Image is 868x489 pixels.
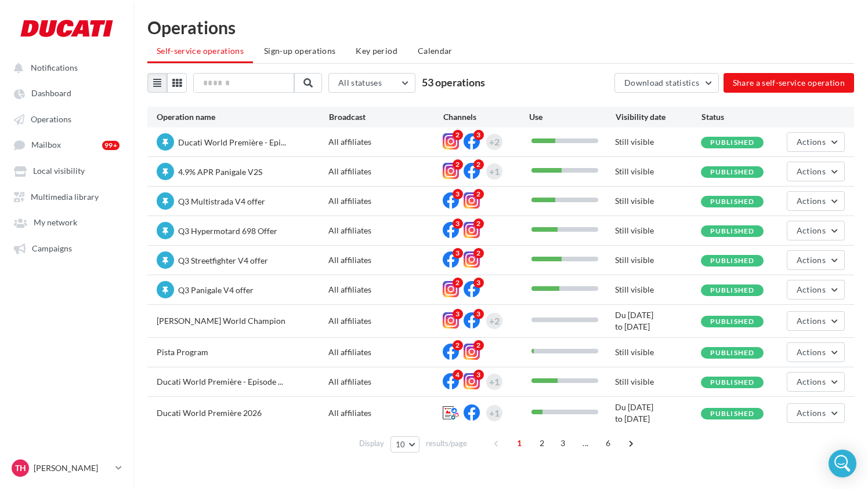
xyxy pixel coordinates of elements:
div: All affiliates [328,284,443,295]
span: Q3 Hypermotard 698 Offer [178,226,277,236]
span: TH [15,462,26,474]
div: 3 [473,370,484,380]
div: 3 [473,130,484,140]
button: Actions [787,191,845,211]
span: Published [710,286,755,294]
span: Published [710,197,755,206]
div: Still visible [615,225,701,236]
a: Multimedia library [7,186,126,207]
span: Published [710,348,755,357]
button: Actions [787,342,845,362]
span: Published [710,138,755,147]
div: All affiliates [328,195,443,207]
button: 10 [390,436,420,452]
div: Still visible [615,346,701,358]
div: 2 [453,340,463,351]
div: Still visible [615,166,701,177]
div: Operations [147,19,854,36]
div: +1 [489,405,500,421]
span: All statuses [338,78,382,87]
button: Actions [787,221,845,240]
span: Q3 Multistrada V4 offer [178,196,265,206]
div: Still visible [615,254,701,266]
div: 4 [453,370,463,380]
span: ... [576,434,595,452]
div: 3 [453,248,463,258]
div: 2 [453,130,463,140]
button: Download statistics [614,73,719,93]
span: Multimedia library [31,192,99,202]
div: Du [DATE] to [DATE] [615,309,701,333]
div: All affiliates [328,346,443,358]
a: Mailbox 99+ [7,134,126,155]
span: Display [359,438,384,449]
button: Share a self-service operation [724,73,855,93]
a: Local visibility [7,160,126,181]
div: 2 [453,278,463,288]
span: Actions [797,408,826,418]
div: Operation name [157,111,329,123]
span: My network [34,218,77,228]
div: Use [529,111,615,123]
div: Still visible [615,136,701,148]
div: 2 [473,340,484,351]
button: Actions [787,162,845,181]
button: Actions [787,132,845,152]
span: Local visibility [33,166,85,176]
span: Actions [797,137,826,147]
a: My network [7,211,126,232]
a: Operations [7,108,126,129]
a: Dashboard [7,82,126,103]
span: Actions [797,255,826,265]
span: Key period [356,46,397,56]
div: Channels [443,111,529,123]
span: 4.9% APR Panigale V2S [178,167,262,177]
span: 2 [533,434,551,452]
span: Published [710,167,755,176]
span: Ducati World Première - Epi... [178,137,286,147]
span: Q3 Panigale V4 offer [178,285,254,295]
span: Actions [797,166,826,176]
div: 2 [453,159,463,170]
span: Calendar [418,46,453,56]
span: Mailbox [31,140,61,150]
div: 3 [453,218,463,229]
div: All affiliates [328,315,443,327]
span: Operations [31,114,71,124]
span: 53 operations [422,76,485,89]
div: All affiliates [328,166,443,177]
div: All affiliates [328,225,443,236]
p: [PERSON_NAME] [34,462,111,474]
span: 10 [396,440,406,449]
div: All affiliates [328,136,443,148]
div: 3 [453,309,463,319]
span: Download statistics [624,78,700,87]
span: Notifications [31,63,78,72]
div: 2 [473,159,484,170]
div: 2 [473,248,484,258]
div: +2 [489,134,500,150]
div: Broadcast [329,111,444,123]
span: Ducati World Première - Episode ... [157,377,283,386]
button: All statuses [328,73,415,93]
span: Actions [797,377,826,386]
span: Actions [797,316,826,326]
button: Actions [787,372,845,392]
span: Published [710,409,755,418]
div: Status [701,111,787,123]
a: Campaigns [7,238,126,258]
button: Actions [787,250,845,270]
span: 1 [510,434,529,452]
div: 2 [473,218,484,229]
div: All affiliates [328,254,443,266]
span: Actions [797,225,826,235]
span: Actions [797,347,826,357]
div: 3 [473,309,484,319]
div: Du [DATE] to [DATE] [615,402,701,425]
span: Published [710,227,755,235]
span: Published [710,256,755,265]
span: [PERSON_NAME] World Champion [157,316,285,326]
span: Ducati World Première 2026 [157,408,262,418]
span: Pista Program [157,347,208,357]
div: +1 [489,163,500,180]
